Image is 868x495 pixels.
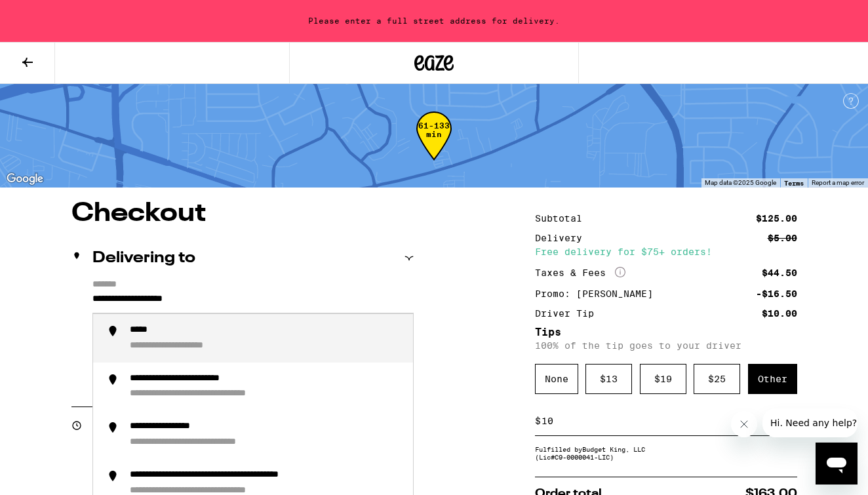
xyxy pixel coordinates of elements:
[784,179,804,187] a: Terms
[535,233,591,243] div: Delivery
[535,445,797,461] div: Fulfilled by Budget King, LLC (Lic# C9-0000041-LIC )
[535,327,797,338] h5: Tips
[768,406,797,435] div: Clear
[768,233,797,243] div: $5.00
[748,364,797,394] div: Other
[92,250,195,266] h2: Delivering to
[535,406,541,435] div: $
[535,214,591,223] div: Subtotal
[756,289,797,298] div: -$16.50
[535,289,662,298] div: Promo: [PERSON_NAME]
[812,179,864,186] a: Report a map error
[71,201,414,227] h1: Checkout
[694,364,740,394] div: $ 25
[535,309,603,318] div: Driver Tip
[3,170,47,188] img: Google
[762,309,797,318] div: $10.00
[705,179,776,186] span: Map data ©2025 Google
[762,268,797,277] div: $44.50
[756,214,797,223] div: $125.00
[535,364,578,394] div: None
[816,443,858,485] iframe: Button to launch messaging window
[640,364,686,394] div: $ 19
[731,411,757,437] iframe: Close message
[585,364,632,394] div: $ 13
[416,121,452,170] div: 61-133 min
[541,415,768,427] input: 0
[535,340,797,351] p: 100% of the tip goes to your driver
[535,247,797,256] div: Free delivery for $75+ orders!
[3,170,47,188] a: Open this area in Google Maps (opens a new window)
[762,408,858,437] iframe: Message from company
[535,267,625,279] div: Taxes & Fees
